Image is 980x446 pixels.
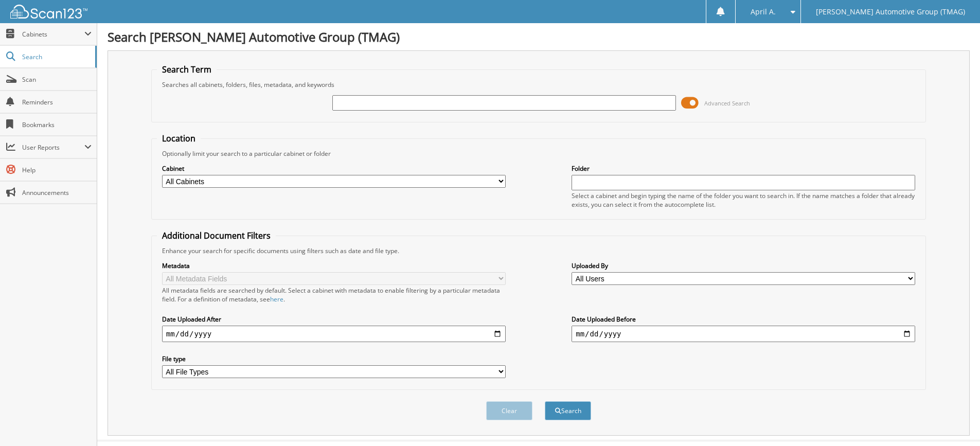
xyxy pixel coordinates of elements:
[270,295,283,304] a: here
[22,188,92,197] span: Announcements
[572,191,915,209] div: Select a cabinet and begin typing the name of the folder you want to search in. If the name match...
[162,326,506,342] input: start
[162,354,506,363] label: File type
[157,64,217,75] legend: Search Term
[572,315,915,324] label: Date Uploaded Before
[572,261,915,270] label: Uploaded By
[572,326,915,342] input: end
[572,164,915,173] label: Folder
[22,52,90,61] span: Search
[22,166,92,174] span: Help
[22,75,92,84] span: Scan
[157,246,920,255] div: Enhance your search for specific documents using filters such as date and file type.
[545,401,591,420] button: Search
[704,99,750,107] span: Advanced Search
[162,261,506,270] label: Metadata
[22,30,84,39] span: Cabinets
[162,315,506,324] label: Date Uploaded After
[751,9,776,15] span: April A.
[157,80,920,89] div: Searches all cabinets, folders, files, metadata, and keywords
[22,143,84,152] span: User Reports
[162,164,506,173] label: Cabinet
[22,98,92,106] span: Reminders
[22,120,92,129] span: Bookmarks
[157,149,920,158] div: Optionally limit your search to a particular cabinet or folder
[486,401,532,420] button: Clear
[157,133,201,144] legend: Location
[162,286,506,304] div: All metadata fields are searched by default. Select a cabinet with metadata to enable filtering b...
[157,230,276,241] legend: Additional Document Filters
[10,5,87,19] img: scan123-logo-white.svg
[816,9,965,15] span: [PERSON_NAME] Automotive Group (TMAG)
[108,28,970,45] h1: Search [PERSON_NAME] Automotive Group (TMAG)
